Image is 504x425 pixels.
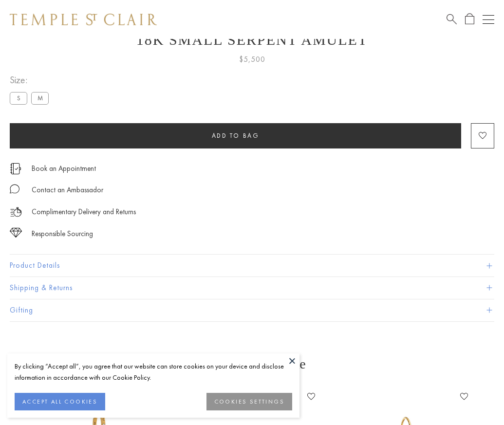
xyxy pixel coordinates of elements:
[206,393,292,410] button: COOKIES SETTINGS
[31,92,49,104] label: M
[10,184,19,194] img: MessageIcon-01_2.svg
[10,299,494,321] button: Gifting
[10,92,27,104] label: S
[10,206,22,218] img: icon_delivery.svg
[212,131,260,140] span: Add to bag
[10,32,494,48] h1: 18K Small Serpent Amulet
[10,14,157,25] img: Temple St. Clair
[239,53,265,66] span: $5,500
[15,393,105,410] button: ACCEPT ALL COOKIES
[32,206,136,218] p: Complimentary Delivery and Returns
[10,255,494,277] button: Product Details
[10,277,494,299] button: Shipping & Returns
[483,14,494,25] button: Open navigation
[32,184,103,196] div: Contact an Ambassador
[15,361,292,383] div: By clicking “Accept all”, you agree that our website can store cookies on your device and disclos...
[32,228,93,240] div: Responsible Sourcing
[447,13,457,25] a: Search
[10,123,461,148] button: Add to bag
[465,13,474,25] a: Open Shopping Bag
[10,163,21,174] img: icon_appointment.svg
[32,163,96,174] a: Book an Appointment
[10,228,22,238] img: icon_sourcing.svg
[10,72,53,88] span: Size:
